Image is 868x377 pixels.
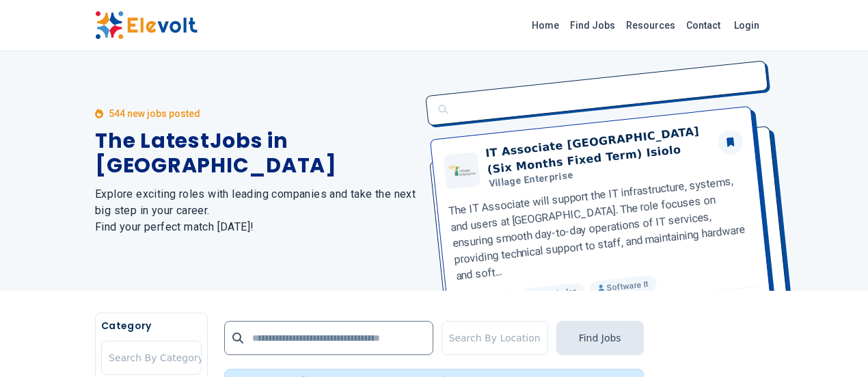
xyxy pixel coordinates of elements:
[556,321,644,355] button: Find Jobs
[95,186,418,235] h2: Explore exciting roles with leading companies and take the next big step in your career. Find you...
[681,14,726,36] a: Contact
[95,129,418,178] h1: The Latest Jobs in [GEOGRAPHIC_DATA]
[526,14,565,36] a: Home
[109,107,200,120] p: 544 new jobs posted
[726,12,768,39] a: Login
[101,319,202,333] h5: Category
[565,14,621,36] a: Find Jobs
[95,11,198,40] img: Elevolt
[621,14,681,36] a: Resources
